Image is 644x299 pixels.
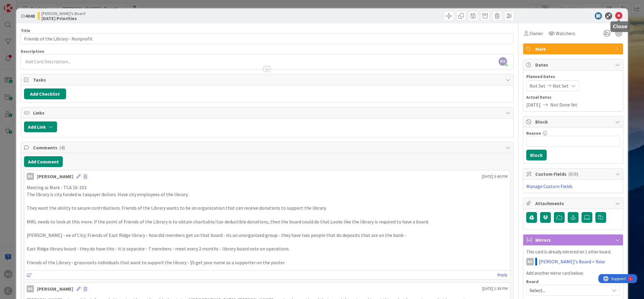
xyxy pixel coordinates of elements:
p: Add another mirror card below: [526,270,620,277]
p: The library is city funded w. taxpayer dollars. Have city employees of the library. [27,191,508,198]
b: [DATE] Priorities [41,16,85,21]
span: Support [13,1,27,8]
h5: Close [613,24,627,29]
a: Reply [497,271,508,279]
div: 1 [31,2,33,7]
div: BS [27,173,34,180]
button: Add Comment [24,156,63,167]
span: Mark [535,45,612,52]
span: Not Set [530,82,545,89]
span: Custom Fields [535,170,612,178]
label: Title [21,28,30,33]
span: Description [21,49,44,54]
p: [PERSON_NAME] - ee of City; Friends of East Ridge library - how did members get on that board - i... [27,232,508,239]
input: type card name here... [21,33,514,44]
span: ID [21,12,35,19]
label: Reason [526,130,541,136]
span: Attachments [535,200,612,207]
div: BS [27,285,34,292]
p: Friends of the Library - grassroots individuals that want to support the library - $5 get your na... [27,259,508,266]
button: Block [526,150,547,160]
span: Select... [530,286,606,295]
span: Watchers [556,30,575,37]
span: Not Set [553,82,569,89]
div: BS [526,258,534,265]
p: They want the ability to secure contributions. Friends of the Library wants to be an organization... [27,205,508,211]
p: MWL needs to look at this more. If the point of Friends of the Library is to obtain charitable/ta... [27,218,508,225]
span: [PERSON_NAME]'s Board [41,11,85,16]
span: Comments [33,144,503,151]
span: Tasks [33,76,503,83]
span: Not Done Yet [550,101,577,108]
span: ( 4 ) [59,145,65,151]
div: [PERSON_NAME] [37,285,73,292]
button: Add Link [24,121,57,132]
span: Planned Dates [526,73,620,80]
span: Block [535,118,612,125]
div: [PERSON_NAME] [37,173,73,180]
a: Manage Custom Fields [526,183,573,189]
span: Links [33,109,503,116]
span: [DATE] [526,101,541,108]
p: Meeting w. Mark - TCA 10-103 [27,184,508,191]
button: Add Checklist [24,88,66,99]
span: Dates [535,61,612,68]
p: This card is already mirrored on 1 other board. [526,249,620,256]
b: 4048 [25,13,35,19]
span: BS [499,57,507,66]
span: Board [526,280,539,284]
span: Mirrors [535,236,612,244]
span: [DATE] 3:40 PM [482,173,508,180]
span: ( 0/0 ) [568,171,578,177]
span: Actual Dates [526,94,620,100]
span: Owner [530,30,543,37]
a: [PERSON_NAME]'s Board > New [539,258,605,265]
p: East Ridge library board - they do have this - it is separate - 7 members - meet every 2 months -... [27,245,508,252]
span: [DATE] 1:38 PM [482,286,508,292]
